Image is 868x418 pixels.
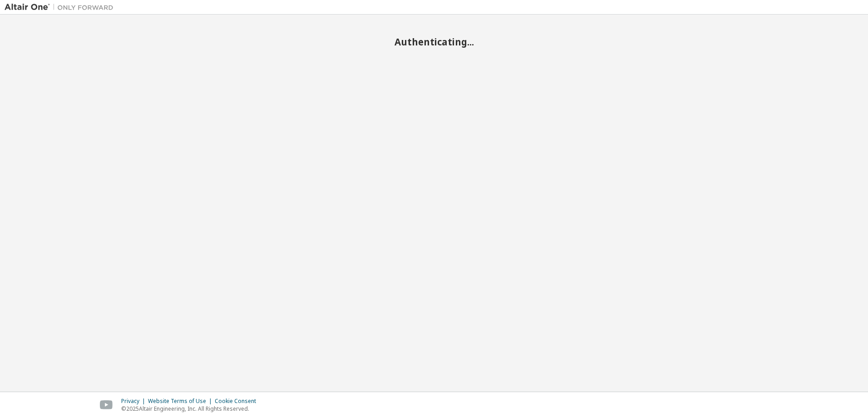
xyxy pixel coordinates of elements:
[121,398,148,405] div: Privacy
[100,400,113,410] img: youtube.svg
[5,3,118,12] img: Altair One
[215,398,261,405] div: Cookie Consent
[5,36,863,48] h2: Authenticating...
[121,405,261,413] p: © 2025 Altair Engineering, Inc. All Rights Reserved.
[148,398,215,405] div: Website Terms of Use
